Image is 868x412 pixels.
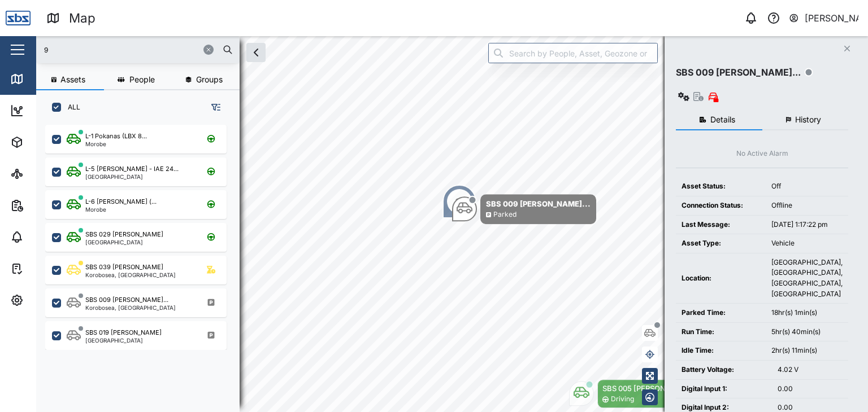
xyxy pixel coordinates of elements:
img: Main Logo [6,6,31,30]
div: 2hr(s) 11min(s) [771,345,843,356]
div: [GEOGRAPHIC_DATA] [85,174,179,179]
div: Korobosea, [GEOGRAPHIC_DATA] [85,272,176,278]
div: [DATE] 1:17:22 pm [771,220,843,230]
span: Groups [196,76,223,84]
button: [PERSON_NAME] [788,10,859,26]
span: Details [710,116,735,124]
span: Assets [60,76,85,84]
div: SBS 009 [PERSON_NAME]... [486,198,591,209]
div: Korobosea, [GEOGRAPHIC_DATA] [85,305,176,310]
div: 0.00 [778,384,843,395]
div: Alarms [29,231,64,243]
div: Last Message: [682,220,760,230]
canvas: Map [36,36,868,412]
div: SBS 009 [PERSON_NAME]... [85,295,168,305]
div: Battery Voltage: [682,365,766,375]
div: [GEOGRAPHIC_DATA], [GEOGRAPHIC_DATA], [GEOGRAPHIC_DATA], [GEOGRAPHIC_DATA] [771,257,843,299]
div: Offline [771,200,843,211]
div: Sites [29,168,57,180]
input: Search by People, Asset, Geozone or Place [488,43,658,63]
div: Map marker [452,194,596,224]
div: Parked Time: [682,308,760,318]
div: L-6 [PERSON_NAME] (... [85,197,157,207]
div: SBS 019 [PERSON_NAME] [85,328,162,338]
div: SBS 005 [PERSON_NAME] [602,383,694,394]
div: Map [69,8,96,28]
div: Idle Time: [682,345,760,356]
div: Morobe [85,141,147,147]
div: Asset Status: [682,181,760,192]
div: SBS 009 [PERSON_NAME]... [676,65,801,80]
div: Parked [493,209,517,220]
div: Map marker [569,379,699,408]
div: No Active Alarm [736,148,788,159]
div: 4.02 V [778,365,843,375]
div: Reports [29,199,68,212]
span: People [129,76,155,84]
div: L-5 [PERSON_NAME] - IAE 24... [85,164,179,174]
div: [GEOGRAPHIC_DATA] [85,239,163,245]
div: [GEOGRAPHIC_DATA] [85,338,162,343]
div: Settings [29,294,70,306]
div: Location: [682,273,760,284]
div: 5hr(s) 40min(s) [771,327,843,338]
div: Connection Status: [682,200,760,211]
div: 18hr(s) 1min(s) [771,308,843,318]
div: Asset Type: [682,238,760,249]
div: Vehicle [771,238,843,249]
div: Map [29,73,55,85]
div: L-1 Pokanas (LBX 8... [85,132,147,141]
div: Driving [611,394,634,405]
div: Digital Input 1: [682,384,766,395]
div: [PERSON_NAME] [805,11,859,25]
div: Map marker [442,185,476,218]
label: ALL [61,103,80,112]
input: Search assets or drivers [43,41,233,58]
div: SBS 039 [PERSON_NAME] [85,262,163,272]
div: grid [45,121,239,403]
div: SBS 029 [PERSON_NAME] [85,230,163,239]
div: Off [771,181,843,192]
div: Run Time: [682,327,760,338]
div: Morobe [85,207,157,212]
span: History [795,116,821,124]
div: Assets [29,136,64,148]
div: Tasks [29,262,60,275]
div: Dashboard [29,104,80,117]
